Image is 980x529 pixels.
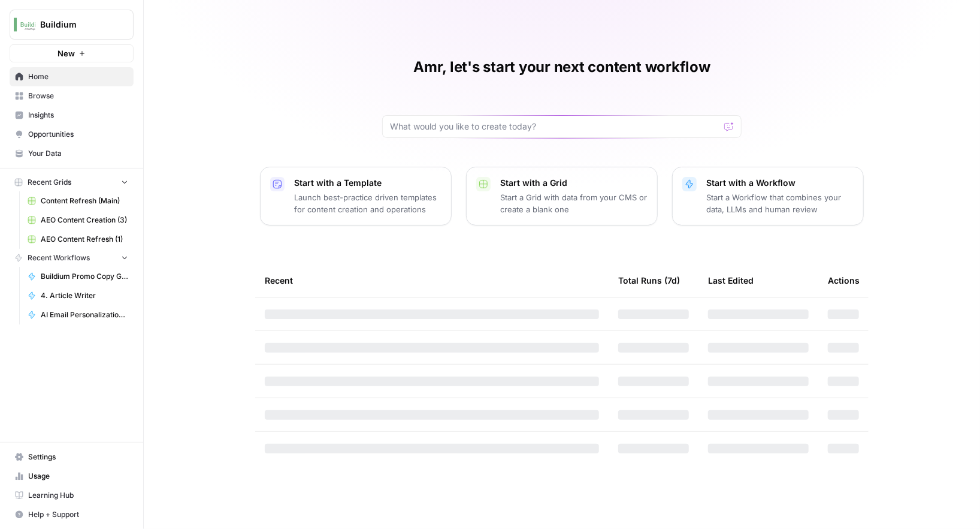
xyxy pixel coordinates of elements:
div: Recent [265,264,599,297]
a: Browse [10,86,134,106]
span: Browse [28,91,128,101]
button: Start with a WorkflowStart a Workflow that combines your data, LLMs and human review [672,167,864,226]
div: Last Edited [708,264,754,297]
span: Your Data [28,148,128,159]
p: Launch best-practice driven templates for content creation and operations [294,191,441,215]
span: Home [28,71,128,82]
a: Learning Hub [10,486,134,505]
button: Help + Support [10,505,134,524]
div: Actions [828,264,860,297]
button: Start with a TemplateLaunch best-practice driven templates for content creation and operations [260,167,452,226]
span: Recent Grids [28,177,71,188]
a: AI Email Personalization + Buyer Summary2 [22,305,134,324]
div: Total Runs (7d) [618,264,680,297]
a: Insights [10,106,134,125]
span: Help + Support [28,509,128,520]
span: Buildium Promo Copy Generator [41,271,128,282]
a: AEO Content Refresh (1) [22,230,134,249]
button: Recent Workflows [10,249,134,267]
a: Home [10,67,134,86]
span: Opportunities [28,129,128,140]
a: Content Refresh (Main) [22,191,134,211]
span: Insights [28,110,128,121]
img: Buildium Logo [14,14,35,35]
input: What would you like to create today? [390,121,719,133]
span: Usage [28,471,128,482]
a: Usage [10,467,134,486]
a: Buildium Promo Copy Generator [22,267,134,286]
span: AEO Content Creation (3) [41,215,128,226]
span: 4. Article Writer [41,290,128,301]
span: Content Refresh (Main) [41,196,128,206]
span: Settings [28,452,128,462]
p: Start with a Workflow [706,177,854,189]
span: Buildium [40,19,113,31]
a: Settings [10,447,134,467]
button: Workspace: Buildium [10,10,134,40]
span: Learning Hub [28,490,128,501]
h1: Amr, let's start your next content workflow [413,58,710,77]
span: Recent Workflows [28,253,90,263]
span: AEO Content Refresh (1) [41,234,128,245]
a: Your Data [10,144,134,163]
p: Start with a Grid [500,177,648,189]
button: Start with a GridStart a Grid with data from your CMS or create a blank one [466,167,658,226]
span: AI Email Personalization + Buyer Summary2 [41,309,128,320]
p: Start with a Template [294,177,441,189]
span: New [58,47,75,59]
p: Start a Workflow that combines your data, LLMs and human review [706,191,854,215]
a: AEO Content Creation (3) [22,211,134,230]
button: Recent Grids [10,173,134,191]
a: 4. Article Writer [22,286,134,305]
a: Opportunities [10,125,134,144]
button: New [10,44,134,62]
p: Start a Grid with data from your CMS or create a blank one [500,191,648,215]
